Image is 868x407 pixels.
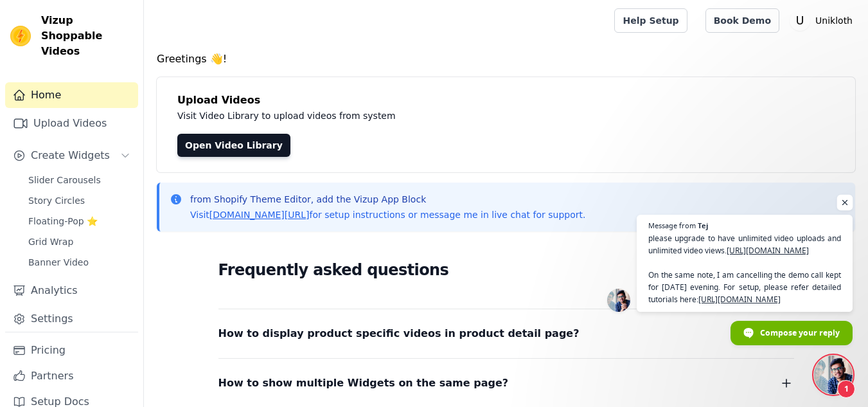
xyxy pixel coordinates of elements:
span: Message from [648,222,696,229]
p: Unikloth [810,9,858,32]
span: How to display product specific videos in product detail page? [218,325,580,343]
p: from Shopify Theme Editor, add the Vizup App Block [190,193,585,206]
span: Create Widgets [31,148,110,163]
a: Floating-Pop ⭐ [21,212,138,230]
div: Open chat [814,356,853,394]
img: Vizup [10,26,31,46]
a: Story Circles [21,192,138,210]
button: How to display product specific videos in product detail page? [218,325,794,343]
h2: Frequently asked questions [218,257,794,283]
a: Home [5,82,138,108]
a: Open Video Library [177,134,290,157]
a: Grid Wrap [21,233,138,251]
button: U Unikloth [790,9,858,32]
button: Create Widgets [5,143,138,168]
a: Upload Videos [5,111,138,136]
h4: Greetings 👋! [157,51,855,67]
a: Analytics [5,278,138,303]
span: 1 [837,380,855,398]
a: Banner Video [21,253,138,271]
a: [DOMAIN_NAME][URL] [209,210,310,220]
a: Book Demo [705,8,779,33]
text: U [796,14,804,27]
a: Pricing [5,338,138,363]
span: Slider Carousels [28,174,101,186]
a: Slider Carousels [21,171,138,189]
span: How to show multiple Widgets on the same page? [218,374,509,392]
span: Grid Wrap [28,235,73,248]
span: Story Circles [28,194,85,207]
span: Compose your reply [760,321,840,344]
span: Floating-Pop ⭐ [28,215,98,228]
span: Tej [698,222,708,229]
h4: Upload Videos [177,93,835,108]
span: Vizup Shoppable Videos [41,13,133,59]
a: Help Setup [614,8,687,33]
span: please upgrade to have unlimited video uploads and unlimited video views. On the same note, I am ... [648,232,841,305]
p: Visit Video Library to upload videos from system [177,108,753,123]
span: Banner Video [28,256,89,269]
a: Settings [5,306,138,332]
a: Partners [5,363,138,389]
button: How to show multiple Widgets on the same page? [218,374,794,392]
p: Visit for setup instructions or message me in live chat for support. [190,208,585,221]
